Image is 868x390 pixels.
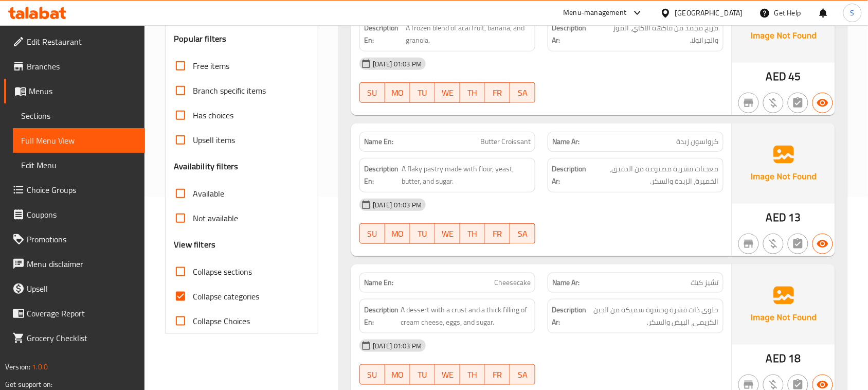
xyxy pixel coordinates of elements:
span: FR [489,367,506,382]
button: TU [410,82,435,103]
a: Edit Menu [13,153,145,178]
span: MO [389,226,406,241]
button: Not branch specific item [738,93,759,113]
h3: Popular filters [174,33,310,45]
span: 13 [789,207,801,227]
button: SA [510,82,535,103]
span: A dessert with a crust and a thick filling of cream cheese, eggs, and sugar. [401,304,531,329]
a: Menu disclaimer [4,252,145,276]
span: MO [389,85,406,100]
span: SU [364,367,381,382]
button: WE [435,364,460,385]
a: Edit Restaurant [4,29,145,54]
span: Sections [21,110,137,122]
button: WE [435,82,460,103]
span: A frozen blend of acai fruit, banana, and granola. [406,22,531,47]
a: Sections [13,103,145,128]
button: Not branch specific item [738,234,759,254]
span: [DATE] 01:03 PM [369,341,426,351]
a: Coverage Report [4,301,145,326]
a: Coupons [4,202,145,227]
span: Collapse Choices [193,315,250,327]
strong: Description Ar: [552,304,587,329]
button: TH [460,364,485,385]
a: Choice Groups [4,178,145,202]
span: [DATE] 01:03 PM [369,59,426,69]
strong: Name En: [364,136,393,147]
span: Coverage Report [27,307,137,320]
span: Collapse categories [193,290,259,303]
button: SA [510,364,535,385]
span: 45 [789,66,801,86]
button: Available [812,93,833,113]
div: Menu-management [564,7,627,19]
button: MO [385,223,410,244]
span: Upsell [27,282,137,295]
h3: View filters [174,239,215,251]
button: TU [410,223,435,244]
button: Purchased item [763,234,784,254]
span: TU [414,226,431,241]
span: Edit Menu [21,159,137,171]
a: Promotions [4,227,145,252]
h3: Availability filters [174,161,238,172]
span: Version: [5,360,30,374]
span: Branch specific items [193,84,266,97]
span: AED [766,207,786,227]
strong: Description Ar: [552,163,587,188]
span: SA [514,226,531,241]
button: Not has choices [788,93,808,113]
button: TH [460,223,485,244]
span: كرواسون زبدة [677,136,719,147]
a: Upsell [4,276,145,301]
div: [GEOGRAPHIC_DATA] [675,7,743,19]
span: Branches [27,60,137,73]
strong: Description En: [364,163,400,188]
button: FR [485,364,510,385]
span: Collapse sections [193,265,252,278]
button: TH [460,82,485,103]
span: Free items [193,60,229,72]
button: Not has choices [788,234,808,254]
span: Grocery Checklist [27,332,137,344]
span: SA [514,85,531,100]
span: TH [464,367,481,382]
img: Ae5nvW7+0k+MAAAAAElFTkSuQmCC [732,123,835,204]
span: FR [489,226,506,241]
span: Butter Croissant [480,136,531,147]
span: WE [439,226,456,241]
span: Menus [29,85,137,97]
strong: Description En: [364,22,404,47]
button: SU [359,364,385,385]
a: Grocery Checklist [4,326,145,350]
span: SU [364,226,381,241]
strong: Description Ar: [552,22,593,47]
span: Coupons [27,208,137,221]
span: FR [489,85,506,100]
strong: Name En: [364,277,393,288]
a: Full Menu View [13,128,145,153]
button: Available [812,234,833,254]
span: Menu disclaimer [27,258,137,270]
a: Branches [4,54,145,79]
a: Menus [4,79,145,103]
button: TU [410,364,435,385]
button: FR [485,82,510,103]
strong: Description En: [364,304,399,329]
button: FR [485,223,510,244]
button: MO [385,364,410,385]
span: Cheesecake [494,277,531,288]
span: AED [766,66,786,86]
button: SU [359,82,385,103]
span: معجنات قشرية مصنوعة من الدقيق، الخميرة، الزبدة والسكر. [589,163,719,188]
span: TH [464,85,481,100]
span: MO [389,367,406,382]
span: WE [439,367,456,382]
button: MO [385,82,410,103]
span: A flaky pastry made with flour, yeast, butter, and sugar. [402,163,531,188]
span: Choice Groups [27,184,137,196]
button: Purchased item [763,93,784,113]
span: Not available [193,212,238,224]
span: WE [439,85,456,100]
strong: Name Ar: [552,136,580,147]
